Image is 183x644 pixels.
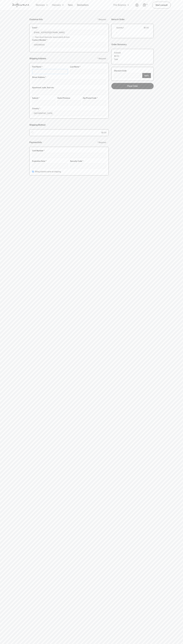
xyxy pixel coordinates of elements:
div: The Science [113,4,126,6]
a: Open cart [143,3,148,7]
label: Expiration Date * [32,160,68,162]
div: * Required [97,18,106,21]
a: Start consult [152,2,171,8]
label: Discount Code [114,70,151,72]
div: $0.00 [114,55,119,57]
h4: Payment Info [29,141,42,144]
div: Quantity: [116,27,123,29]
label: Suburb * [32,97,55,99]
img: arrow down [128,4,129,6]
div: Haircare [52,4,61,6]
div: $0.00 [144,27,149,29]
span: Hear about discounts, new products & more [35,36,70,38]
label: Contact Number * [32,39,106,41]
div: Skincare [36,4,45,6]
img: arrow down [62,4,64,6]
div: 1 [123,27,124,29]
h4: Order Summary [111,43,127,46]
label: Last Name * [70,66,106,68]
div: * Required [97,141,106,144]
label: Street Address * [32,76,106,78]
label: Zip/Postal Code * [83,97,106,99]
h4: Shipping Method [29,124,45,126]
span: : [116,31,117,33]
div: Subtotal [114,52,121,54]
div: * Required [97,58,106,60]
label: Apartment, suite, floor etc. [32,87,106,89]
label: Country * [32,107,106,110]
label: State/Province [57,97,81,99]
input: Hear about discounts, new products & more [32,36,34,38]
label: Billing address same as shipping [35,171,61,173]
label: Security Code * [70,160,106,162]
input: $0.00 [32,132,33,133]
h4: Shipping Address [29,57,46,60]
div: Total [114,58,118,61]
img: Software Logo [12,3,29,7]
img: arrow down [46,4,48,6]
div: 0 [146,3,148,6]
label: Email * [32,27,106,29]
button: Apply Discount [142,73,151,78]
label: First Name * [32,66,68,68]
h4: Items in Order [111,18,125,21]
h4: Customer Info [29,18,43,21]
label: Card Number * [32,150,106,152]
a: Place Order [111,83,154,89]
div: $0.00 [101,132,106,134]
